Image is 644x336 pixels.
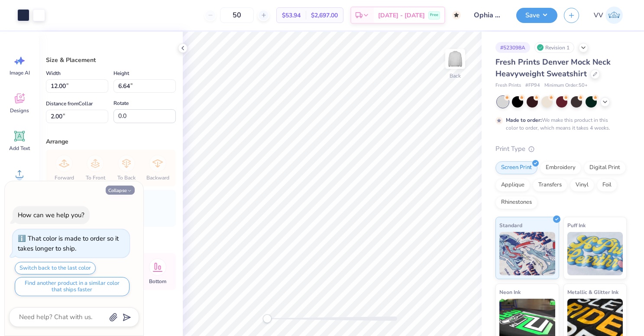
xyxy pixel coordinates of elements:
span: # FP94 [525,82,540,89]
div: How can we help you? [18,211,84,219]
div: Revision 1 [534,42,574,53]
span: Bottom [149,278,166,285]
span: VV [594,10,603,20]
a: VV [590,7,627,24]
div: Back [450,72,461,80]
input: – – [220,7,254,23]
div: We make this product in this color to order, which means it takes 4 weeks. [506,116,612,132]
div: Embroidery [540,161,581,174]
button: Collapse [106,186,135,195]
div: That color is made to order so it takes longer to ship. [18,234,119,253]
img: Back [447,50,464,68]
span: Puff Ink [567,221,586,230]
label: Width [46,68,61,78]
div: Transfers [533,179,567,192]
div: Digital Print [584,161,626,174]
button: Find another product in a similar color that ships faster [15,277,129,296]
img: Via Villanueva [605,7,623,24]
span: Image AI [10,69,30,76]
span: $2,697.00 [311,11,338,20]
img: Puff Ink [567,232,623,275]
div: Arrange [46,137,176,146]
input: Untitled Design [467,7,510,24]
div: # 523098A [495,42,530,53]
span: Fresh Prints [495,82,521,89]
strong: Made to order: [506,117,542,124]
span: Free [430,12,438,18]
div: Size & Placement [46,55,176,65]
label: Distance from Collar [46,98,93,109]
div: Applique [495,179,530,192]
span: $53.94 [282,11,301,20]
span: Minimum Order: 50 + [544,82,588,89]
label: Rotate [113,98,129,108]
label: Height [113,68,129,78]
span: Add Text [9,145,30,152]
span: Neon Ink [499,287,521,297]
span: [DATE] - [DATE] [378,11,425,20]
span: Standard [499,221,522,230]
div: Print Type [495,144,627,154]
div: Foil [597,179,617,192]
button: Switch back to the last color [15,262,96,274]
span: Metallic & Glitter Ink [567,287,618,297]
div: Vinyl [570,179,594,192]
div: Accessibility label [263,314,272,323]
img: Standard [499,232,555,275]
div: Rhinestones [495,196,537,209]
div: Screen Print [495,161,537,174]
span: Fresh Prints Denver Mock Neck Heavyweight Sweatshirt [495,57,611,79]
button: Save [516,8,557,23]
span: Designs [10,107,29,114]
